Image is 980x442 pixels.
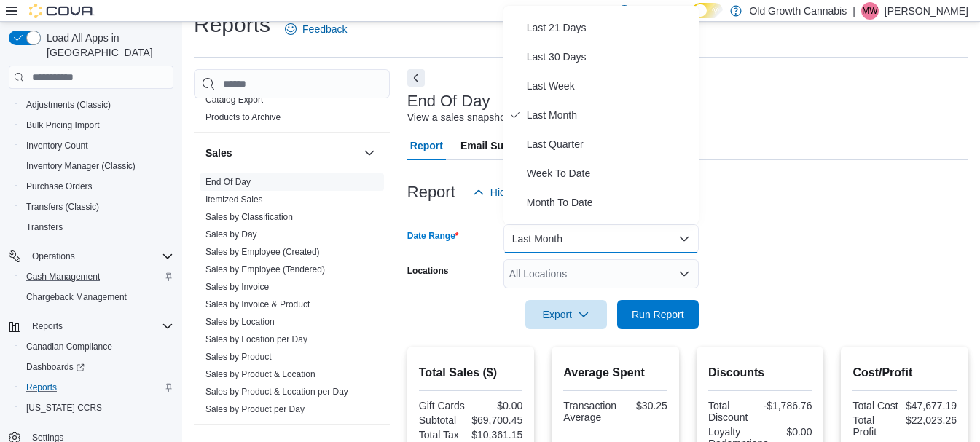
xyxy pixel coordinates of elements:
[205,403,305,415] span: Sales by Product per Day
[205,281,269,293] span: Sales by Invoice
[205,194,263,205] a: Itemized Sales
[15,357,179,377] a: Dashboards
[205,194,263,205] span: Itemized Sales
[205,247,320,257] a: Sales by Employee (Created)
[205,176,251,188] span: End Of Day
[460,131,553,160] span: Email Subscription
[503,224,699,253] button: Last Month
[26,119,100,131] span: Bulk Pricing Import
[26,140,88,151] span: Inventory Count
[20,338,118,355] a: Canadian Compliance
[419,400,468,411] div: Gift Cards
[419,414,466,426] div: Subtotal
[205,351,272,363] span: Sales by Product
[527,223,693,240] span: Quarter To Date
[29,4,95,18] img: Cova
[26,341,112,352] span: Canadian Compliance
[527,165,693,182] span: Week To Date
[861,2,879,20] div: Mary Watkins
[20,117,173,134] span: Bulk Pricing Import
[205,177,251,187] a: End Of Day
[205,352,272,362] a: Sales by Product
[205,368,315,380] span: Sales by Product & Location
[678,268,690,280] button: Open list of options
[20,178,173,195] span: Purchase Orders
[20,137,94,154] a: Inventory Count
[20,96,117,114] a: Adjustments (Classic)
[26,248,81,265] button: Operations
[20,137,173,154] span: Inventory Count
[26,317,173,335] span: Reports
[205,299,310,310] span: Sales by Invoice & Product
[15,217,179,237] button: Transfers
[20,157,173,175] span: Inventory Manager (Classic)
[471,414,522,426] div: $69,700.45
[407,69,425,87] button: Next
[636,4,681,18] span: Feedback
[20,198,173,216] span: Transfers (Classic)
[41,31,173,60] span: Load All Apps in [GEOGRAPHIC_DATA]
[527,135,693,153] span: Last Quarter
[194,173,390,424] div: Sales
[20,268,106,285] a: Cash Management
[26,317,68,335] button: Reports
[20,198,105,216] a: Transfers (Classic)
[15,267,179,287] button: Cash Management
[20,288,173,306] span: Chargeback Management
[774,426,812,438] div: $0.00
[20,399,108,417] a: [US_STATE] CCRS
[534,300,598,329] span: Export
[852,414,899,438] div: Total Profit
[205,146,232,160] h3: Sales
[852,364,957,382] h2: Cost/Profit
[407,183,455,201] h3: Report
[708,400,757,423] div: Total Discount
[205,212,293,222] a: Sales by Classification
[15,176,179,197] button: Purchase Orders
[410,131,443,160] span: Report
[279,15,353,44] a: Feedback
[26,361,85,373] span: Dashboards
[26,99,111,111] span: Adjustments (Classic)
[20,338,173,355] span: Canadian Compliance
[302,22,347,36] span: Feedback
[708,364,812,382] h2: Discounts
[26,201,99,213] span: Transfers (Classic)
[15,95,179,115] button: Adjustments (Classic)
[852,400,899,411] div: Total Cost
[15,156,179,176] button: Inventory Manager (Classic)
[205,95,263,105] a: Catalog Export
[205,317,275,327] a: Sales by Location
[205,229,257,240] a: Sales by Day
[205,264,325,275] a: Sales by Employee (Tendered)
[205,334,307,345] span: Sales by Location per Day
[407,230,459,242] label: Date Range
[194,10,270,39] h1: Reports
[205,299,310,309] a: Sales by Invoice & Product
[467,178,573,207] button: Hide Parameters
[20,379,63,396] a: Reports
[407,265,449,277] label: Locations
[205,386,348,398] span: Sales by Product & Location per Day
[20,358,173,376] span: Dashboards
[525,300,607,329] button: Export
[852,2,855,20] p: |
[20,96,173,114] span: Adjustments (Classic)
[15,398,179,418] button: [US_STATE] CCRS
[617,300,699,329] button: Run Report
[490,185,567,200] span: Hide Parameters
[205,316,275,328] span: Sales by Location
[692,3,723,18] input: Dark Mode
[563,364,667,382] h2: Average Spent
[15,135,179,156] button: Inventory Count
[527,48,693,66] span: Last 30 Days
[205,111,281,123] span: Products to Archive
[563,400,616,423] div: Transaction Average
[20,288,133,306] a: Chargeback Management
[26,271,100,283] span: Cash Management
[26,181,93,192] span: Purchase Orders
[20,399,173,417] span: Washington CCRS
[906,414,957,426] div: $22,023.26
[862,2,877,20] span: MW
[15,115,179,135] button: Bulk Pricing Import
